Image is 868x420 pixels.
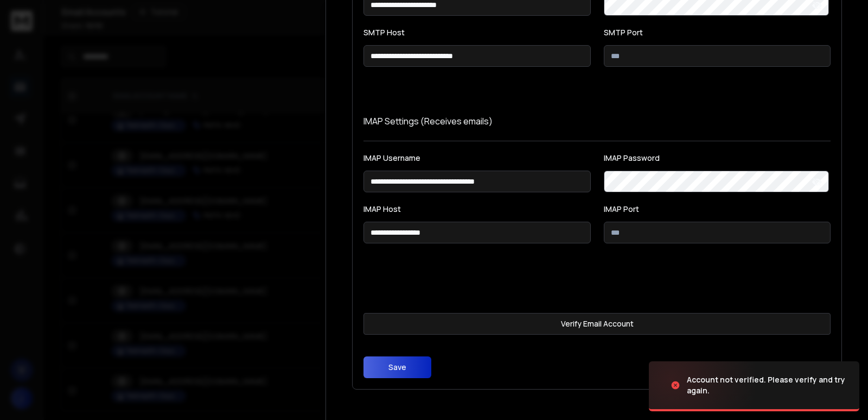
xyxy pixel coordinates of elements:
button: Verify Email Account [363,313,831,335]
button: Save [363,356,431,378]
label: IMAP Username [363,154,591,162]
label: IMAP Host [363,205,591,213]
div: Account not verified. Please verify and try again. [687,374,846,396]
label: SMTP Port [604,29,831,36]
img: image [649,356,757,415]
p: IMAP Settings (Receives emails) [363,115,831,128]
label: SMTP Host [363,29,591,36]
label: IMAP Password [604,154,831,162]
label: IMAP Port [604,205,831,213]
